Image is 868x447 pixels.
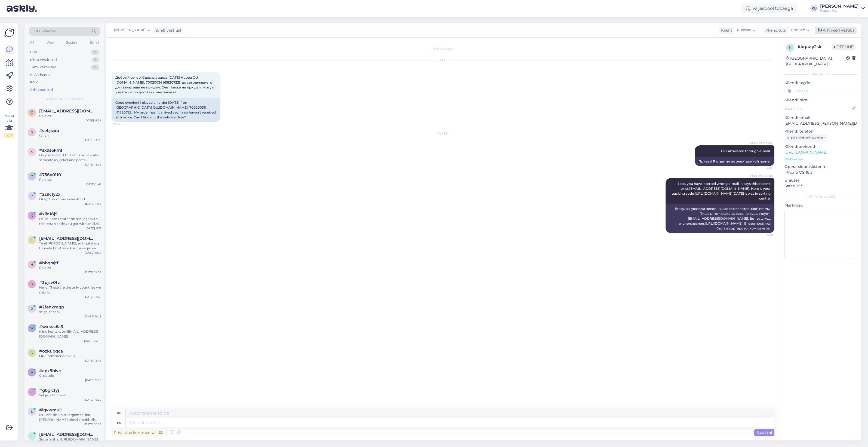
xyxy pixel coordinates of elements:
[84,359,101,363] div: [DATE] 12:42
[672,182,771,200] span: I see, you have inserted wrong e-mail. It says this doesn't exist: . Here is your tracking code: ...
[737,27,752,33] span: Russian
[39,236,96,241] span: import@giftfactory.eu
[115,80,144,84] a: [DOMAIN_NAME]
[39,177,101,182] div: Paldies!
[31,238,32,242] span: i
[85,378,101,382] div: [DATE] 11:26
[786,56,846,67] div: [GEOGRAPHIC_DATA], [GEOGRAPHIC_DATA]
[85,118,101,123] div: [DATE] 16:36
[39,212,57,216] span: #xiiq18j9
[86,226,101,230] div: [DATE] 11:21
[45,39,55,46] div: Web
[784,128,857,134] p: Kliendi telefon
[784,203,857,208] p: Märkmed
[39,393,101,398] div: Selge, aitäh teile!
[89,39,100,46] div: Email
[30,72,50,78] div: AI Assistent
[91,50,99,55] div: 0
[85,251,101,255] div: [DATE] 11:08
[84,295,101,299] div: [DATE] 14:25
[4,113,14,138] div: Vaata siia
[84,270,101,274] div: [DATE] 14:39
[39,109,96,114] span: zanenarnicka@inbox.lv
[791,27,805,33] span: English
[30,262,33,267] span: h
[784,164,857,170] p: Operatsioonisüsteem
[820,4,859,8] div: [PERSON_NAME]
[92,57,99,63] div: 1
[784,134,828,142] div: Küsi telefoninumbrit
[784,183,857,189] p: Safari 18.5
[39,408,61,412] span: #lgvwmuij
[752,166,773,170] span: 8:50
[117,409,121,418] div: ru
[784,194,857,199] div: [PERSON_NAME]
[39,310,101,314] div: selge, tänan:)
[31,194,33,198] span: 2
[31,409,33,414] span: l
[29,39,35,46] div: All
[695,157,774,166] div: Привет! Я ответил по электронной почте.
[117,418,121,427] div: en
[112,98,220,122] div: Good evening! I placed an order [DATE] from [GEOGRAPHIC_DATA] OÜ, , 70020036 (61820722). My order...
[30,57,57,63] div: Minu vestlused
[91,65,99,70] div: 0
[689,186,749,191] a: [EMAIL_ADDRESS][DOMAIN_NAME]
[84,422,101,426] div: [DATE] 10:28
[39,368,61,373] span: #apx9hivc
[39,388,59,393] span: #g0glcfyj
[39,192,60,197] span: #2z9cty2x
[4,133,14,138] div: 2 / 3
[112,58,774,63] div: [DATE]
[114,27,146,33] span: [PERSON_NAME]
[784,121,857,126] p: [EMAIL_ADDRESS][PERSON_NAME][DOMAIN_NAME]
[39,324,63,329] span: #wxksc6a3
[31,174,33,178] span: 7
[39,437,101,442] div: Siit on näha: [URL][DOMAIN_NAME]
[30,65,57,70] div: Tiimi vestlused
[749,174,773,178] span: [PERSON_NAME]
[154,27,181,33] div: juhib vestlust
[39,349,63,354] span: #ozkubgca
[115,75,215,94] span: Добрый вечер! Сделала заказ [DATE] Huppa OÜ, , 70020036 (61820722) до сегодняшнего дня заказ еще ...
[39,412,101,422] div: Mul vist siiski siis kergem tellida [PERSON_NAME] tõesti ei sobi, siis tagastan
[85,202,101,206] div: [DATE] 11:35
[84,163,101,167] div: [DATE] 13:05
[84,398,101,402] div: [DATE] 10:29
[820,4,865,13] a: [PERSON_NAME]Huppa OÜ
[39,261,59,265] span: #hbqrajtf
[784,87,857,95] input: Lisa tag
[763,27,786,33] div: Klienditugi
[832,44,855,50] span: Offline
[695,191,732,195] a: [URL][DOMAIN_NAME]
[39,128,59,133] span: #sebjizxp
[31,307,33,311] span: 2
[31,130,33,134] span: s
[784,157,857,162] p: Vaata edasi ...
[688,216,748,221] a: [EMAIL_ADDRESS][DOMAIN_NAME]
[741,4,797,13] div: Väljaspool tööaega
[666,204,774,233] div: Вижу, вы указали неверный адрес электронной почты. Пишет, что такого адреса не существует: . Вот ...
[84,138,101,142] div: [DATE] 14:59
[31,390,33,394] span: g
[85,314,101,319] div: [DATE] 14:15
[31,434,33,438] span: C
[39,354,101,359] div: Ok, understandable. :)
[39,153,101,163] div: Do you mean if this set is on sale also separate as jacket and pants?
[784,72,857,77] div: Kliendi info
[39,280,60,285] span: #3pjsv0fv
[4,28,15,38] img: Askly Logo
[31,370,33,374] span: a
[31,111,33,115] span: z
[30,50,37,55] div: Uus
[30,79,38,85] div: Kõik
[784,80,857,86] p: Kliendi tag'id
[113,122,134,126] span: 19:04
[39,373,101,378] div: Спасибо
[749,141,773,145] span: [PERSON_NAME]
[798,44,832,50] div: # kqaay2sk
[31,150,33,154] span: s
[30,326,34,330] span: w
[30,351,33,355] span: o
[784,144,857,149] p: Klienditeekond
